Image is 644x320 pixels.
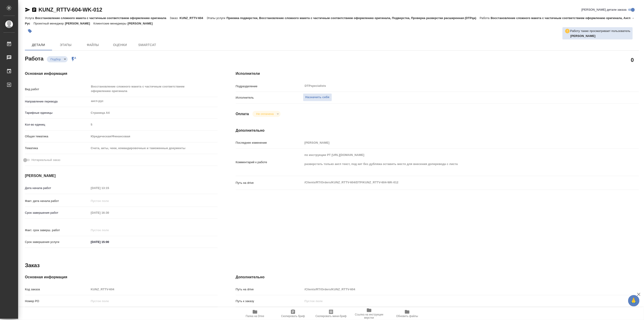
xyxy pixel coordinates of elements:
input: Пустое поле [303,298,606,304]
h4: Исполнители [236,71,639,76]
input: Пустое поле [89,198,129,204]
p: KUNZ_RTTV-604 [180,16,207,20]
p: Вид работ [25,87,89,92]
input: Пустое поле [89,121,218,128]
h4: Оплата [236,111,249,117]
input: Пустое поле [89,227,129,233]
span: Ссылка на инструкции верстки [353,313,385,319]
p: Направление перевода [25,99,89,104]
button: Скопировать мини-бриф [312,307,350,320]
input: Пустое поле [89,185,129,191]
p: Этапы услуги [207,16,226,20]
span: SmartCat [136,42,158,48]
button: Подбор [49,57,62,61]
p: Номер РО [25,299,89,303]
input: Пустое поле [303,286,606,293]
p: Факт. дата начала работ [25,199,89,203]
p: Услуга [25,16,35,20]
span: Скопировать бриф [281,315,305,318]
span: Нотариальный заказ [31,158,60,162]
div: Страница А4 [89,109,218,117]
p: Приемка подверстки, Восстановление сложного макета с частичным соответствием оформлению оригинала... [226,16,480,20]
p: Восстановление сложного макета с частичным соответствием оформлению оригинала [35,16,170,20]
button: Добавить тэг [25,26,35,36]
p: Исполнитель [236,95,303,100]
span: Папка на Drive [246,315,264,318]
textarea: /Clients/RT/Orders/KUNZ_RTTV-604/DTP/KUNZ_RTTV-604-WK-012 [303,179,606,186]
p: Тематика [25,146,89,150]
span: [PERSON_NAME] детали заказа [582,7,627,12]
p: Путь на drive [236,287,303,292]
input: Пустое поле [89,286,218,293]
button: Папка на Drive [236,307,274,320]
p: Факт. срок заверш. работ [25,228,89,233]
p: Заказ: [170,16,180,20]
p: Кол-во единиц [25,122,89,127]
div: Подбор [47,56,68,62]
div: Юридическая/Финансовая [89,133,218,140]
p: [PERSON_NAME] [65,22,94,25]
button: Скопировать бриф [274,307,312,320]
button: 🙏 [628,295,639,306]
a: KUNZ_RTTV-604-WK-012 [38,7,102,13]
p: Дата начала работ [25,186,89,190]
p: Код заказа [25,287,89,292]
p: Срок завершения услуги [25,240,89,244]
p: Петрова Валерия [570,34,630,38]
p: Срок завершения работ [25,211,89,215]
span: Оценки [109,42,131,48]
h4: Основная информация [25,71,218,76]
button: Скопировать ссылку [31,7,37,12]
button: Скопировать ссылку для ЯМессенджера [25,7,30,12]
button: Назначить себя [303,93,332,101]
textarea: по инструкции РТ [URL][DOMAIN_NAME] разверстать только англ текст, под кит без дубляжа оставить м... [303,151,606,172]
h4: Основная информация [25,274,218,280]
h4: Дополнительно [236,128,639,133]
span: Файлы [82,42,104,48]
p: Тарифные единицы [25,111,89,115]
h2: 0 [631,56,634,64]
p: Проектный менеджер [34,22,65,25]
h2: Работа [25,54,43,62]
p: Подразделение [236,84,303,89]
div: Счета, акты, чеки, командировочные и таможенные документы [89,144,218,152]
input: Пустое поле [303,139,606,146]
button: Ссылка на инструкции верстки [350,307,388,320]
span: Назначить себя [305,95,329,100]
input: Пустое поле [89,209,129,216]
h4: Дополнительно [236,274,639,280]
p: Путь к заказу [236,299,303,303]
p: Работу также просматривает пользователь [570,29,630,33]
p: Путь на drive [236,181,303,185]
h2: Заказ [25,262,40,269]
span: Скопировать мини-бриф [315,315,346,318]
span: 🙏 [630,296,638,305]
div: Подбор [252,111,280,117]
button: Не оплачена [255,112,275,116]
p: Общая тематика [25,134,89,139]
span: Обновить файлы [396,315,418,318]
button: Обновить файлы [388,307,426,320]
p: Клиентские менеджеры [94,22,128,25]
h4: [PERSON_NAME] [25,173,218,179]
input: Пустое поле [89,298,218,304]
p: Работа [480,16,491,20]
p: Последнее изменение [236,141,303,145]
p: Комментарий к работе [236,160,303,165]
p: [PERSON_NAME] [127,22,156,25]
span: Этапы [55,42,77,48]
b: [PERSON_NAME] [570,34,596,38]
span: Детали [28,42,49,48]
input: ✎ Введи что-нибудь [89,239,129,245]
